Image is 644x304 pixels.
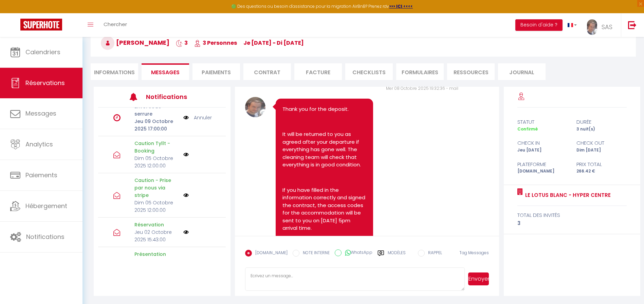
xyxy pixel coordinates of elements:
label: NOTE INTERNE [299,250,330,257]
p: Jeu 09 Octobre 2025 17:00:00 [134,118,179,133]
label: [DOMAIN_NAME] [252,250,288,257]
span: Confirmé [517,126,538,132]
a: Annuler [194,114,212,121]
span: Calendriers [25,48,60,56]
img: logout [628,21,637,29]
div: Prix total [572,160,631,168]
label: RAPPEL [425,250,442,257]
div: 3 [517,219,627,227]
span: Analytics [25,140,53,148]
p: Envoi code serrure [134,103,179,118]
div: Jeu [DATE] [513,147,572,154]
button: Besoin d'aide ? [515,19,563,31]
p: Jeu 02 Octobre 2025 15:43:00 [134,228,179,243]
li: Facture [294,63,342,80]
li: Informations [91,63,138,80]
div: [DOMAIN_NAME] [513,168,572,175]
li: CHECKLISTS [345,63,393,80]
label: WhatsApp [342,249,372,257]
p: Présentation Booking - Caution prise par nous via Stripe [134,250,179,280]
span: Paiements [25,171,57,179]
img: Super Booking [20,19,62,31]
span: Réservations [25,79,65,87]
span: Mer 08 Octobre 2025 19:32:36 - mail [386,85,458,91]
li: Journal [498,63,546,80]
a: Chercher [98,13,132,37]
button: Envoyer [468,272,489,285]
span: 3 [176,39,188,47]
span: Notifications [26,232,65,241]
li: FORMULAIRES [396,63,444,80]
div: 266.42 € [572,168,631,175]
span: Tag Messages [459,250,489,256]
div: check out [572,139,631,147]
p: It will be returned to you as agreed after your departure if everything has gone well. The cleani... [282,130,367,169]
img: NO IMAGE [183,192,189,198]
div: Dim [DATE] [572,147,631,154]
img: NO IMAGE [183,152,189,157]
div: check in [513,139,572,147]
p: Thank you for the deposit. [282,105,367,113]
span: Messages [25,109,56,118]
h3: Notifications [146,89,199,104]
p: If you have filled in the information correctly and signed the contract, the access codes for the... [282,186,367,232]
p: Caution - Prise par nous via stripe [134,177,179,199]
div: statut [513,118,572,126]
p: Caution Tyllt - Booking [134,140,179,155]
span: Hébergement [25,202,67,210]
a: >>> ICI <<<< [389,3,413,9]
p: Réservation [134,221,179,228]
span: Chercher [104,21,127,28]
p: Dim 05 Octobre 2025 12:00:00 [134,199,179,214]
p: Thank you and enjoy your stay. [282,235,367,242]
img: NO IMAGE [183,229,189,235]
div: durée [572,118,631,126]
div: Plateforme [513,160,572,168]
img: NO IMAGE [183,114,189,121]
li: Ressources [447,63,495,80]
label: Modèles [388,250,406,262]
li: Contrat [243,63,291,80]
a: ... SAS [582,13,621,37]
p: Dim 05 Octobre 2025 12:00:00 [134,155,179,169]
span: je [DATE] - di [DATE] [243,39,304,47]
div: total des invités [517,211,627,219]
span: [PERSON_NAME] [101,38,169,47]
span: SAS [602,23,612,31]
span: 3 Personnes [194,39,237,47]
div: 3 nuit(s) [572,126,631,133]
img: 1623169859.jpg [245,97,265,117]
span: Messages [151,68,180,76]
img: ... [587,19,597,35]
a: Le Lotus Blanc - Hyper centre [523,191,611,199]
li: Paiements [192,63,240,80]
